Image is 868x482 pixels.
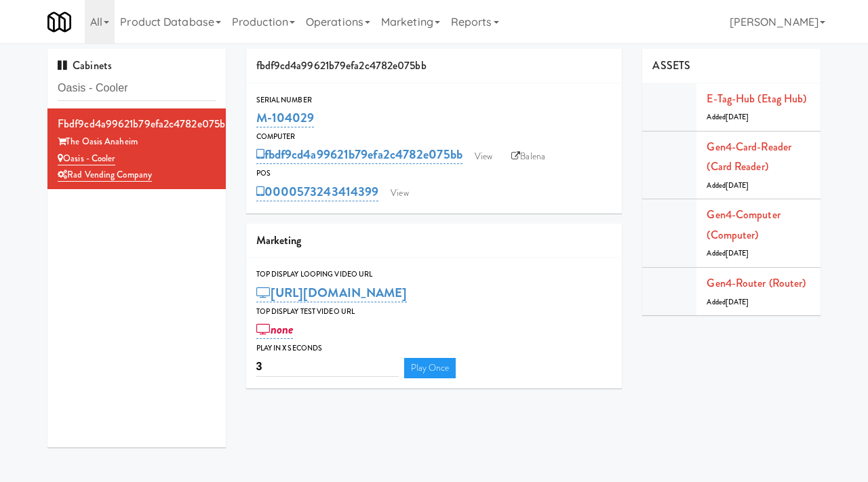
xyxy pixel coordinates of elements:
[256,130,612,144] div: Computer
[707,207,780,243] a: Gen4-computer (Computer)
[707,139,791,175] a: Gen4-card-reader (Card Reader)
[652,58,690,73] span: ASSETS
[58,152,115,165] a: Oasis - Cooler
[726,112,749,122] span: [DATE]
[47,10,71,34] img: Micromart
[256,320,294,339] a: none
[256,167,612,180] div: POS
[384,183,415,203] a: View
[707,180,749,190] span: Added
[58,134,216,150] div: The Oasis Anaheim
[256,182,379,201] a: 0000573243414399
[256,342,612,355] div: Play in X seconds
[47,108,226,189] li: fbdf9cd4a99621b79efa2c4782e075bbThe Oasis Anaheim Oasis - CoolerRad Vending Company
[256,108,315,127] a: M-104029
[58,58,112,73] span: Cabinets
[256,268,612,281] div: Top Display Looping Video Url
[707,275,806,291] a: Gen4-router (Router)
[246,49,623,83] div: fbdf9cd4a99621b79efa2c4782e075bb
[256,305,612,319] div: Top Display Test Video Url
[58,114,216,134] div: fbdf9cd4a99621b79efa2c4782e075bb
[256,283,408,302] a: [URL][DOMAIN_NAME]
[707,297,749,307] span: Added
[726,248,749,258] span: [DATE]
[256,233,302,248] span: Marketing
[726,180,749,190] span: [DATE]
[256,145,462,164] a: fbdf9cd4a99621b79efa2c4782e075bb
[58,76,216,101] input: Search cabinets
[707,112,749,122] span: Added
[707,248,749,258] span: Added
[468,146,499,167] a: View
[707,91,806,106] a: E-tag-hub (Etag Hub)
[256,94,612,107] div: Serial Number
[404,358,456,378] a: Play Once
[726,297,749,307] span: [DATE]
[58,168,152,182] a: Rad Vending Company
[505,146,552,167] a: Balena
